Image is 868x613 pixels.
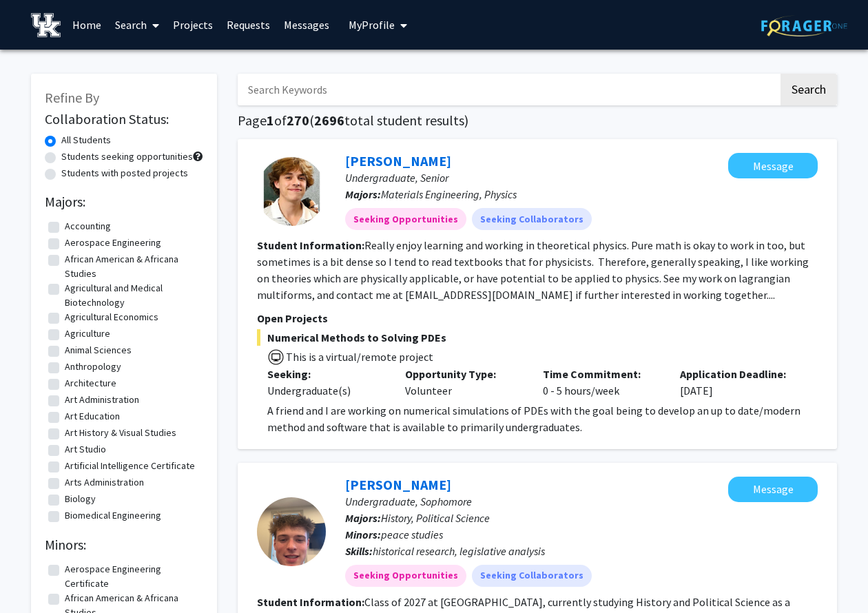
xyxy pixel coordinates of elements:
label: Agricultural Economics [65,310,158,324]
a: Home [65,1,108,49]
h2: Majors: [45,194,203,210]
input: Search Keywords [238,74,778,105]
span: This is a virtual/remote project [285,350,433,364]
iframe: Chat [10,551,59,603]
span: Refine By [45,89,99,106]
h2: Minors: [45,537,203,553]
label: Art Administration [65,393,139,407]
p: A friend and I are working on numerical simulations of PDEs with the goal being to develop an up ... [267,402,818,435]
p: Opportunity Type: [405,366,522,382]
span: peace studies [381,528,443,541]
label: All Students [61,133,111,147]
a: [PERSON_NAME] [345,152,451,169]
label: Art Education [65,409,120,424]
label: Agriculture [65,326,110,341]
label: African American & Africana Studies [65,252,200,281]
span: 2696 [314,112,344,129]
span: My Profile [349,18,395,32]
b: Majors: [345,187,381,201]
label: Students seeking opportunities [61,149,193,164]
label: Architecture [65,376,116,391]
label: Agricultural and Medical Biotechnology [65,281,200,310]
p: Application Deadline: [680,366,797,382]
span: Materials Engineering, Physics [381,187,517,201]
fg-read-more: Really enjoy learning and working in theoretical physics. Pure math is okay to work in too, but s... [257,238,809,302]
h1: Page of ( total student results) [238,112,837,129]
span: 270 [287,112,309,129]
mat-chip: Seeking Collaborators [472,565,592,587]
a: Search [108,1,166,49]
img: ForagerOne Logo [761,15,847,37]
span: Undergraduate, Sophomore [345,495,472,508]
label: Biosystems Engineering [65,525,165,539]
label: Biomedical Engineering [65,508,161,523]
label: Biology [65,492,96,506]
div: Volunteer [395,366,533,399]
span: History, Political Science [381,511,490,525]
b: Majors: [345,511,381,525]
label: Anthropology [65,360,121,374]
a: [PERSON_NAME] [345,476,451,493]
div: 0 - 5 hours/week [533,366,670,399]
mat-chip: Seeking Collaborators [472,208,592,230]
span: Numerical Methods to Solving PDEs [257,329,818,346]
a: Projects [166,1,220,49]
b: Student Information: [257,238,364,252]
label: Aerospace Engineering Certificate [65,562,200,591]
a: Requests [220,1,277,49]
span: Undergraduate, Senior [345,171,448,185]
button: Message Reece Harris [728,477,818,502]
b: Minors: [345,528,381,541]
p: Time Commitment: [543,366,660,382]
span: 1 [267,112,274,129]
button: Search [781,74,837,105]
label: Aerospace Engineering [65,236,161,250]
label: Animal Sciences [65,343,132,357]
div: [DATE] [670,366,807,399]
label: Arts Administration [65,475,144,490]
b: Student Information: [257,595,364,609]
p: Seeking: [267,366,384,382]
mat-chip: Seeking Opportunities [345,208,466,230]
div: Undergraduate(s) [267,382,384,399]
b: Skills: [345,544,373,558]
label: Art History & Visual Studies [65,426,176,440]
button: Message Gabriel Suarez [728,153,818,178]
label: Artificial Intelligence Certificate [65,459,195,473]
img: University of Kentucky Logo [31,13,61,37]
label: Accounting [65,219,111,233]
span: historical research, legislative analysis [373,544,545,558]
span: Open Projects [257,311,328,325]
mat-chip: Seeking Opportunities [345,565,466,587]
h2: Collaboration Status: [45,111,203,127]
a: Messages [277,1,336,49]
label: Art Studio [65,442,106,457]
label: Students with posted projects [61,166,188,180]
